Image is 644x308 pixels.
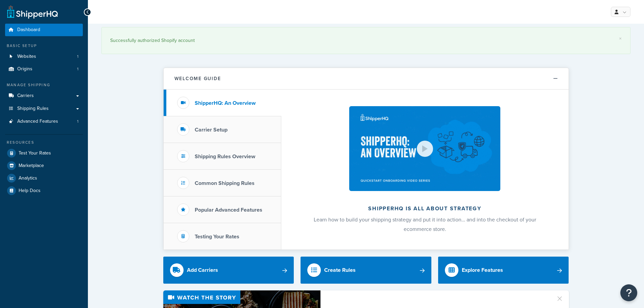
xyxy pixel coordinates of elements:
[110,36,622,45] div: Successfully authorized Shopify account
[195,180,255,186] h3: Common Shipping Rules
[5,102,83,115] a: Shipping Rules
[314,216,536,233] span: Learn how to build your shipping strategy and put it into action… and into the checkout of your e...
[77,66,78,72] span: 1
[5,50,83,63] a: Websites1
[5,82,83,88] div: Manage Shipping
[17,106,49,112] span: Shipping Rules
[438,257,569,284] a: Explore Features
[17,119,58,124] span: Advanced Features
[163,257,294,284] a: Add Carriers
[5,24,83,36] a: Dashboard
[19,163,44,169] span: Marketplace
[164,68,569,90] button: Welcome Guide
[77,119,78,124] span: 1
[5,115,83,128] a: Advanced Features1
[349,106,500,191] img: ShipperHQ is all about strategy
[5,43,83,49] div: Basic Setup
[5,172,83,184] a: Analytics
[5,140,83,145] div: Resources
[195,127,228,133] h3: Carrier Setup
[299,206,551,212] h2: ShipperHQ is all about strategy
[5,63,83,75] a: Origins1
[195,207,262,213] h3: Popular Advanced Features
[5,90,83,102] a: Carriers
[620,284,637,301] button: Open Resource Center
[195,234,239,240] h3: Testing Your Rates
[5,115,83,128] li: Advanced Features
[187,265,218,275] div: Add Carriers
[324,265,356,275] div: Create Rules
[17,93,34,99] span: Carriers
[17,54,36,60] span: Websites
[5,63,83,75] li: Origins
[5,160,83,172] a: Marketplace
[619,36,622,41] a: ×
[17,66,32,72] span: Origins
[5,50,83,63] li: Websites
[77,54,78,60] span: 1
[174,76,221,81] h2: Welcome Guide
[19,188,41,194] span: Help Docs
[19,150,51,156] span: Test Your Rates
[195,100,256,106] h3: ShipperHQ: An Overview
[19,175,37,181] span: Analytics
[301,257,431,284] a: Create Rules
[195,153,255,160] h3: Shipping Rules Overview
[462,265,503,275] div: Explore Features
[5,147,83,159] a: Test Your Rates
[5,185,83,197] a: Help Docs
[17,27,40,33] span: Dashboard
